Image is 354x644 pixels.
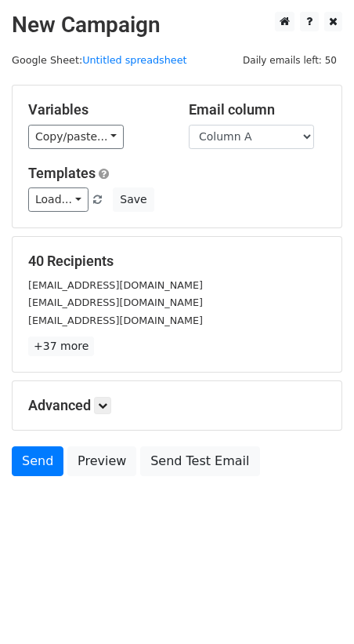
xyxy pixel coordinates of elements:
[12,446,63,476] a: Send
[28,165,96,181] a: Templates
[28,315,203,326] small: [EMAIL_ADDRESS][DOMAIN_NAME]
[237,54,342,66] a: Daily emails left: 50
[28,337,94,356] a: +37 more
[189,101,326,118] h5: Email column
[28,297,203,308] small: [EMAIL_ADDRESS][DOMAIN_NAME]
[12,54,187,66] small: Google Sheet:
[28,279,203,291] small: [EMAIL_ADDRESS][DOMAIN_NAME]
[28,253,326,270] h5: 40 Recipients
[67,446,136,476] a: Preview
[82,54,186,66] a: Untitled spreadsheet
[237,52,342,69] span: Daily emails left: 50
[12,12,342,38] h2: New Campaign
[28,187,88,212] a: Load...
[140,446,259,476] a: Send Test Email
[28,101,165,118] h5: Variables
[28,397,326,414] h5: Advanced
[28,125,124,149] a: Copy/paste...
[113,187,154,212] button: Save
